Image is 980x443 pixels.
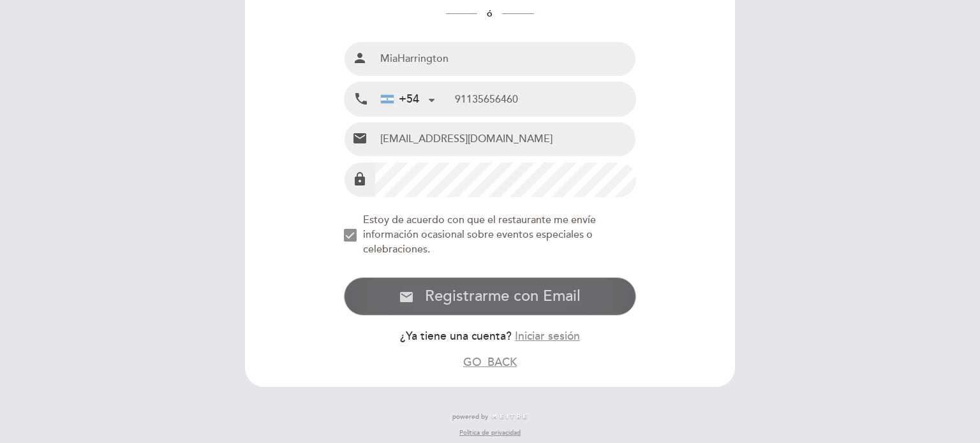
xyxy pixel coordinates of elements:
[352,171,367,187] i: lock
[363,214,596,256] span: Estoy de acuerdo con que el restaurante me envíe información ocasional sobre eventos especiales o...
[352,131,367,146] i: email
[353,91,369,107] i: local_phone
[515,328,580,344] button: Iniciar sesión
[425,287,581,305] span: Registrarme con Email
[399,289,414,305] i: email
[375,42,636,76] input: Nombre y Apellido
[452,412,488,421] span: powered by
[344,277,637,316] button: email Registrarme con Email
[344,213,637,257] md-checkbox: NEW_MODAL_AGREE_RESTAURANT_SEND_OCCASIONAL_INFO
[375,122,636,156] input: Email
[463,354,517,370] button: GO_BACK
[381,91,419,108] div: +54
[477,8,502,19] span: ó
[352,50,367,66] i: person
[459,428,521,437] a: Política de privacidad
[400,330,512,343] span: ¿Ya tiene una cuenta?
[452,412,528,421] a: powered by
[455,82,635,116] input: Teléfono Móvil
[376,83,440,115] div: Argentina: +54
[491,414,528,420] img: MEITRE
